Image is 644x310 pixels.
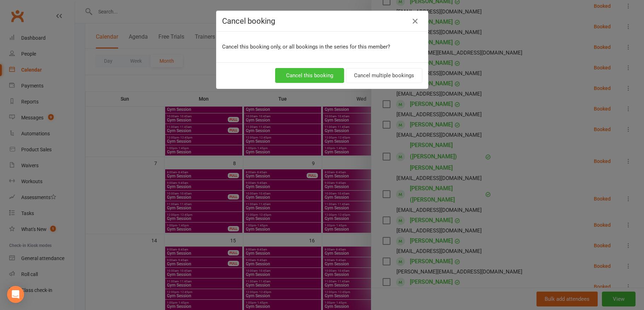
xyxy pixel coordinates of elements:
[222,43,422,51] p: Cancel this booking only, or all bookings in the series for this member?
[275,68,344,83] button: Cancel this booking
[410,16,421,27] button: Close
[346,68,422,83] button: Cancel multiple bookings
[222,17,422,26] h4: Cancel booking
[7,286,24,303] div: Open Intercom Messenger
